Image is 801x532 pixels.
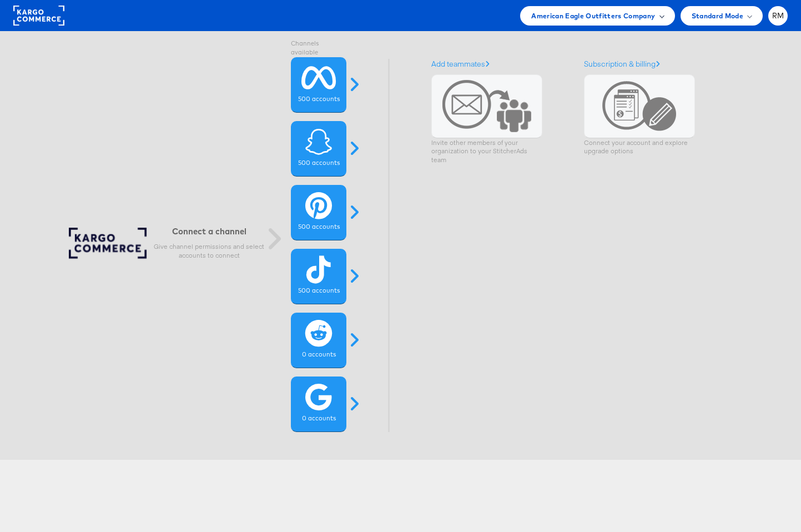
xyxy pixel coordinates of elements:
[291,39,346,57] label: Channels available
[298,95,340,104] label: 500 accounts
[298,223,340,232] label: 500 accounts
[298,287,340,295] label: 500 accounts
[772,12,784,19] span: RM
[154,242,265,260] p: Give channel permissions and select accounts to connect
[531,10,655,22] span: American Eagle Outfitters Company
[431,138,542,164] p: Invite other members of your organization to your StitcherAds team
[302,350,336,359] label: 0 accounts
[154,226,265,237] h6: Connect a channel
[584,138,695,156] p: Connect your account and explore upgrade options
[431,59,490,69] a: Add teammates
[692,10,743,22] span: Standard Mode
[298,159,340,168] label: 500 accounts
[302,414,336,423] label: 0 accounts
[584,59,660,69] a: Subscription & billing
